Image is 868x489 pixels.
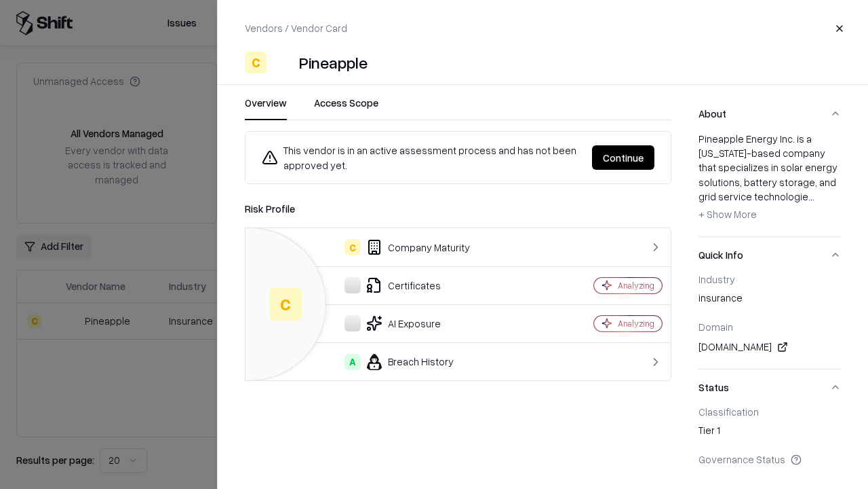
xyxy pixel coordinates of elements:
button: Quick Info [698,237,841,273]
div: insurance [698,291,841,310]
div: Industry [698,273,841,285]
span: + Show More [698,208,757,220]
div: Analyzing [618,280,654,291]
div: This vendor is in an active assessment process and has not been approved yet. [262,143,581,173]
button: + Show More [698,204,757,225]
div: Pineapple [299,52,368,73]
div: Analyzing [618,318,654,329]
div: Company Maturity [256,239,547,255]
button: About [698,96,841,132]
div: [DOMAIN_NAME] [698,339,841,355]
div: Classification [698,405,841,418]
div: C [245,52,267,73]
div: About [698,132,841,236]
p: Vendors / Vendor Card [245,21,347,35]
div: C [269,288,302,321]
div: Domain [698,321,841,333]
div: Breach History [256,354,547,370]
button: Status [698,369,841,405]
div: Quick Info [698,273,841,369]
span: ... [808,190,814,202]
div: Tier 1 [698,423,841,442]
button: Overview [245,96,287,120]
img: Pineapple [272,52,294,73]
div: Governance Status [698,453,841,465]
div: Risk Profile [245,200,671,217]
div: C [344,239,361,255]
div: AI Exposure [256,315,547,331]
div: A [344,354,361,370]
button: Continue [592,145,654,170]
button: Access Scope [314,96,378,120]
div: Certificates [256,277,547,293]
div: Pineapple Energy Inc. is a [US_STATE]-based company that specializes in solar energy solutions, b... [698,132,841,225]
